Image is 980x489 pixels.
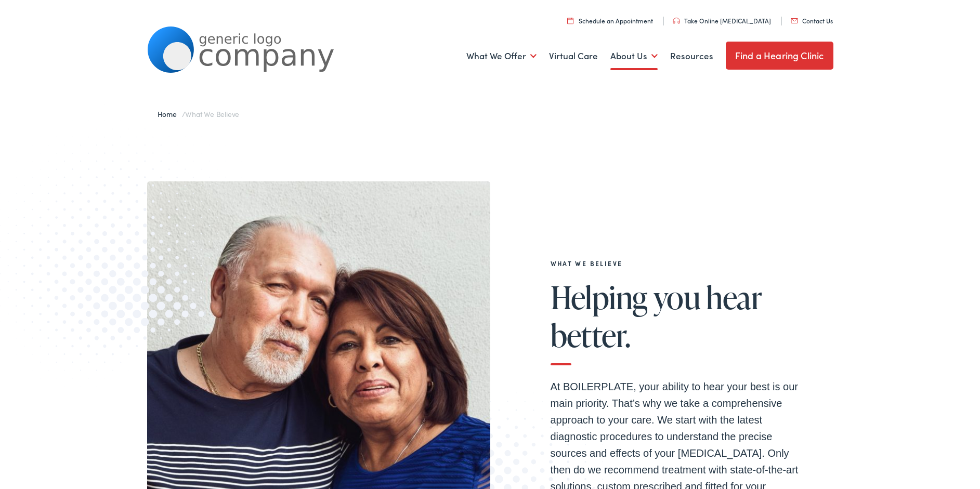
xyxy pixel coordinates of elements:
[466,37,537,75] a: What We Offer
[670,37,713,75] a: Resources
[551,318,631,352] span: better.
[791,18,798,23] img: utility icon
[706,280,762,314] span: hear
[726,42,833,70] a: Find a Hearing Clinic
[551,280,648,314] span: Helping
[567,17,573,24] img: utility icon
[567,16,653,25] a: Schedule an Appointment
[673,16,771,25] a: Take Online [MEDICAL_DATA]
[654,280,700,314] span: you
[549,37,598,75] a: Virtual Care
[791,16,833,25] a: Contact Us
[551,260,800,267] h2: What We Believe
[610,37,658,75] a: About Us
[673,18,680,24] img: utility icon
